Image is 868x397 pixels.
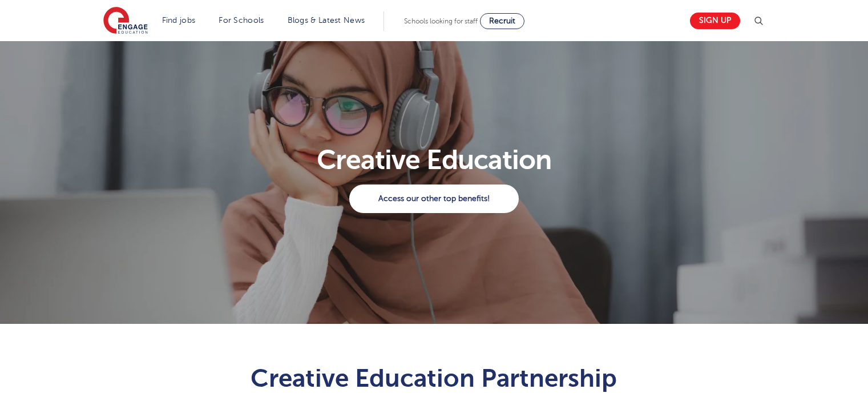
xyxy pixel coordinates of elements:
[404,17,478,25] span: Schools looking for staff
[288,16,365,25] a: Blogs & Latest News
[103,7,148,35] img: Engage Education
[154,364,714,392] h1: Creative Education Partnership
[96,146,772,174] h1: Creative Education
[690,13,740,29] a: Sign up
[489,17,515,25] span: Recruit
[480,13,524,29] a: Recruit
[349,185,518,213] a: Access our other top benefits!
[219,16,264,25] a: For Schools
[162,16,196,25] a: Find jobs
